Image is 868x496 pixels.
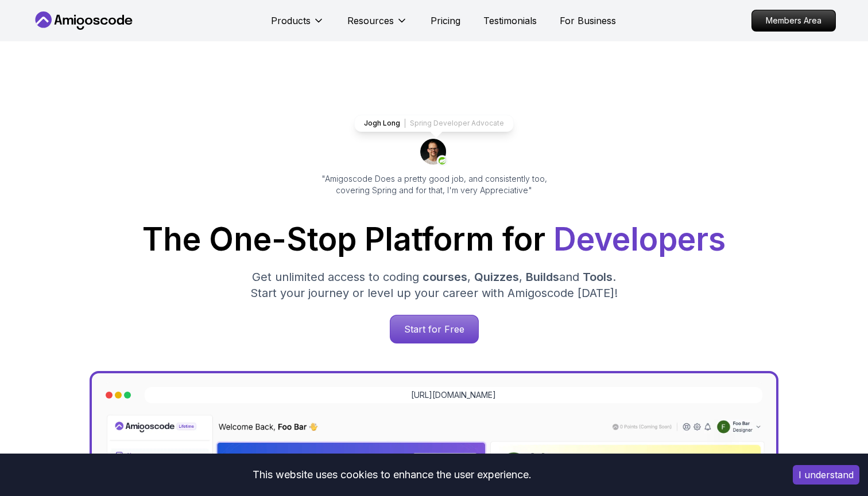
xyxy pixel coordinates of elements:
[423,270,467,284] span: courses
[751,10,836,32] a: Members Area
[560,14,616,28] a: For Business
[553,220,726,258] span: Developers
[271,14,311,28] p: Products
[431,14,460,28] a: Pricing
[241,269,627,301] p: Get unlimited access to coding , , and . Start your journey or level up your career with Amigosco...
[483,14,537,28] a: Testimonials
[526,270,559,284] span: Builds
[390,315,478,343] p: Start for Free
[411,389,496,401] a: [URL][DOMAIN_NAME]
[410,119,504,128] p: Spring Developer Advocate
[347,14,394,28] p: Resources
[474,270,519,284] span: Quizzes
[364,119,400,128] p: Jogh Long
[271,14,324,37] button: Products
[583,270,613,284] span: Tools
[9,462,776,487] div: This website uses cookies to enhance the user experience.
[390,315,479,343] a: Start for Free
[420,139,448,166] img: josh long
[305,173,563,196] p: "Amigoscode Does a pretty good job, and consistently too, covering Spring and for that, I'm very ...
[41,224,827,255] h1: The One-Stop Platform for
[793,465,859,485] button: Accept cookies
[752,10,835,31] p: Members Area
[347,14,408,37] button: Resources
